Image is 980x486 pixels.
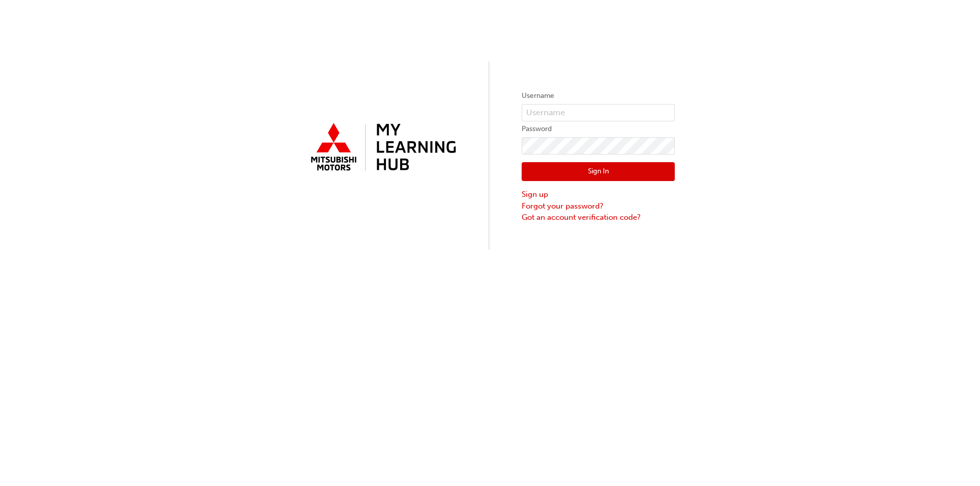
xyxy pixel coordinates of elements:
a: Forgot your password? [522,200,675,212]
label: Username [522,90,675,102]
button: Sign In [522,162,675,182]
label: Password [522,123,675,135]
img: mmal [305,119,458,177]
input: Username [522,104,675,121]
a: Got an account verification code? [522,212,675,223]
a: Sign up [522,189,675,200]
